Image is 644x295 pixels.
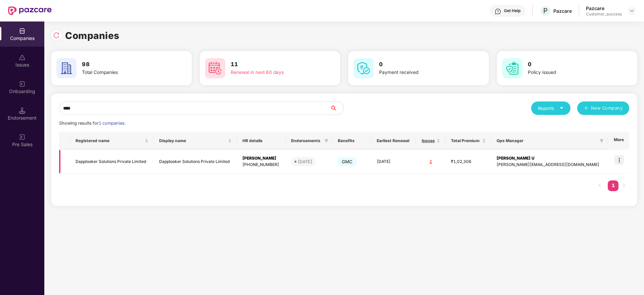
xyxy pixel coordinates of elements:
[379,69,464,76] div: Payment received
[291,138,322,143] span: Endorsements
[618,180,629,191] li: Next Page
[586,11,622,17] div: Customer_success
[330,101,344,115] button: search
[495,8,501,15] img: svg+xml;base64,PHN2ZyBpZD0iSGVscC0zMngzMiIgeG1sbnM9Imh0dHA6Ly93d3cudzMub3JnLzIwMDAvc3ZnIiB3aWR0aD...
[416,132,446,150] th: Issues
[497,162,602,168] div: [PERSON_NAME][EMAIL_ADDRESS][DOMAIN_NAME]
[65,28,120,43] h1: Companies
[19,81,26,87] img: svg+xml;base64,PHN2ZyB3aWR0aD0iMjAiIGhlaWdodD0iMjAiIHZpZXdCb3g9IjAgMCAyMCAyMCIgZmlsbD0ibm9uZSIgeG...
[19,134,26,140] img: svg+xml;base64,PHN2ZyB3aWR0aD0iMjAiIGhlaWdodD0iMjAiIHZpZXdCb3g9IjAgMCAyMCAyMCIgZmlsbD0ibm9uZSIgeG...
[324,139,328,143] span: filter
[76,138,143,143] span: Registered name
[598,183,602,187] span: left
[354,58,374,78] img: svg+xml;base64,PHN2ZyB4bWxucz0iaHR0cDovL3d3dy53My5vcmcvMjAwMC9zdmciIHdpZHRoPSI2MCIgaGVpZ2h0PSI2MC...
[600,139,604,143] span: filter
[608,132,629,150] th: More
[421,159,440,165] div: 2
[591,105,623,112] span: New Company
[371,132,416,150] th: Earliest Renewal
[19,107,26,114] img: svg+xml;base64,PHN2ZyB3aWR0aD0iMTQuNSIgaGVpZ2h0PSIxNC41IiB2aWV3Qm94PSIwIDAgMTYgMTYiIGZpbGw9Im5vbm...
[598,137,605,145] span: filter
[577,101,629,115] button: plusNew Company
[451,159,486,165] div: ₹1,02,306
[629,8,635,13] img: svg+xml;base64,PHN2ZyBpZD0iRHJvcGRvd24tMzJ4MzIiIHhtbG5zPSJodHRwOi8vd3d3LnczLm9yZy8yMDAwL3N2ZyIgd2...
[231,60,315,69] h3: 11
[330,106,343,111] span: search
[451,138,481,143] span: Total Premium
[19,28,26,34] img: svg+xml;base64,PHN2ZyBpZD0iQ29tcGFuaWVzIiB4bWxucz0iaHR0cDovL3d3dy53My5vcmcvMjAwMC9zdmciIHdpZHRoPS...
[70,150,154,174] td: Dapplooker Solutions Private Limited
[446,132,491,150] th: Total Premium
[82,69,167,76] div: Total Companies
[594,180,605,191] li: Previous Page
[504,8,520,13] div: Get Help
[497,155,602,162] div: [PERSON_NAME] U
[242,162,280,168] div: [PHONE_NUMBER]
[543,7,548,15] span: P
[614,155,624,165] img: icon
[154,150,237,174] td: Dapplooker Solutions Private Limited
[8,6,52,15] img: New Pazcare Logo
[379,60,464,69] h3: 0
[594,180,605,191] button: left
[528,69,612,76] div: Policy issued
[237,132,286,150] th: HR details
[159,138,227,143] span: Display name
[622,183,626,187] span: right
[497,138,597,143] span: Ops Manager
[559,106,564,110] span: caret-down
[502,58,522,78] img: svg+xml;base64,PHN2ZyB4bWxucz0iaHR0cDovL3d3dy53My5vcmcvMjAwMC9zdmciIHdpZHRoPSI2MCIgaGVpZ2h0PSI2MC...
[154,132,237,150] th: Display name
[19,54,26,61] img: svg+xml;base64,PHN2ZyBpZD0iSXNzdWVzX2Rpc2FibGVkIiB4bWxucz0iaHR0cDovL3d3dy53My5vcmcvMjAwMC9zdmciIH...
[528,60,612,69] h3: 0
[70,132,154,150] th: Registered name
[608,180,618,191] a: 1
[371,150,416,174] td: [DATE]
[332,132,372,150] th: Benefits
[205,58,225,78] img: svg+xml;base64,PHN2ZyB4bWxucz0iaHR0cDovL3d3dy53My5vcmcvMjAwMC9zdmciIHdpZHRoPSI2MCIgaGVpZ2h0PSI2MC...
[586,5,622,11] div: Pazcare
[56,58,77,78] img: svg+xml;base64,PHN2ZyB4bWxucz0iaHR0cDovL3d3dy53My5vcmcvMjAwMC9zdmciIHdpZHRoPSI2MCIgaGVpZ2h0PSI2MC...
[538,105,564,112] div: Reports
[584,106,588,111] span: plus
[242,155,280,162] div: [PERSON_NAME]
[421,138,435,143] span: Issues
[608,180,618,191] li: 1
[298,158,312,165] div: [DATE]
[99,121,126,126] span: 1 companies.
[338,157,357,166] span: GMC
[59,121,126,126] span: Showing results for
[323,137,330,145] span: filter
[231,69,315,76] div: Renewal in next 60 days
[553,8,572,14] div: Pazcare
[618,180,629,191] button: right
[53,32,60,39] img: svg+xml;base64,PHN2ZyBpZD0iUmVsb2FkLTMyeDMyIiB4bWxucz0iaHR0cDovL3d3dy53My5vcmcvMjAwMC9zdmciIHdpZH...
[82,60,167,69] h3: 98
